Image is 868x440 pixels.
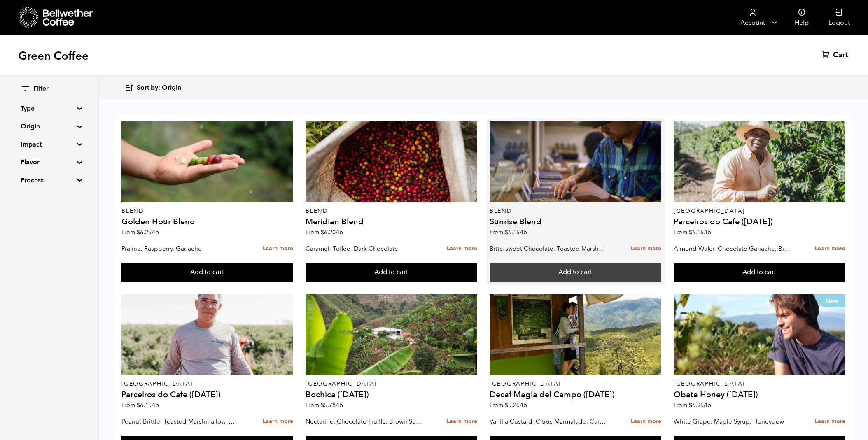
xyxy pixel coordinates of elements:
p: [GEOGRAPHIC_DATA] [306,381,477,387]
p: Nectarine, Chocolate Truffle, Brown Sugar [306,415,422,428]
h1: Green Coffee [18,49,89,63]
p: Blend [306,208,477,214]
span: $ [505,401,508,409]
span: From [674,228,711,236]
bdi: 6.15 [505,228,527,236]
h4: Parceiros do Cafe ([DATE]) [121,391,293,399]
button: Add to cart [490,263,661,282]
a: Learn more [631,240,661,258]
bdi: 6.15 [137,401,159,409]
p: Peanut Brittle, Toasted Marshmallow, Bittersweet Chocolate [121,415,238,428]
a: Cart [822,50,850,60]
span: $ [321,228,324,236]
h4: Decaf Magia del Campo ([DATE]) [490,391,661,399]
h4: Golden Hour Blend [121,218,293,226]
span: $ [505,228,508,236]
a: Learn more [263,240,293,258]
span: /lb [704,401,711,409]
summary: Type [21,104,77,114]
a: Learn more [447,240,477,258]
p: Almond Wafer, Chocolate Ganache, Bing Cherry [674,242,790,255]
span: From [490,228,527,236]
bdi: 6.20 [321,228,343,236]
p: [GEOGRAPHIC_DATA] [121,381,293,387]
span: From [490,401,527,409]
span: From [306,401,343,409]
span: /lb [704,228,711,236]
span: From [121,228,159,236]
a: Learn more [815,413,845,431]
p: Vanilla Custard, Citrus Marmalade, Caramel [490,415,606,428]
span: Cart [833,50,848,60]
button: Add to cart [306,263,477,282]
h4: Sunrise Blend [490,218,661,226]
span: $ [689,401,692,409]
span: /lb [336,228,343,236]
h4: Parceiros do Cafe ([DATE]) [674,218,845,226]
a: Learn more [631,413,661,431]
summary: Process [21,175,77,185]
span: $ [137,401,140,409]
a: New [674,294,845,375]
p: Bittersweet Chocolate, Toasted Marshmallow, Candied Orange, Praline [490,242,606,255]
p: New [814,294,845,307]
span: $ [137,228,140,236]
p: Caramel, Toffee, Dark Chocolate [306,242,422,255]
h4: Meridian Blend [306,218,477,226]
h4: Obata Honey ([DATE]) [674,391,845,399]
span: $ [321,401,324,409]
a: Learn more [815,240,845,258]
p: White Grape, Maple Syrup, Honeydew [674,415,790,428]
bdi: 5.25 [505,401,527,409]
bdi: 5.78 [321,401,343,409]
summary: Flavor [21,157,77,167]
button: Sort by: Origin [124,78,181,98]
p: [GEOGRAPHIC_DATA] [490,381,661,387]
p: [GEOGRAPHIC_DATA] [674,208,845,214]
bdi: 6.15 [689,228,711,236]
summary: Impact [21,140,77,149]
span: $ [689,228,692,236]
p: [GEOGRAPHIC_DATA] [674,381,845,387]
span: From [674,401,711,409]
button: Add to cart [674,263,845,282]
span: /lb [152,228,159,236]
p: Blend [490,208,661,214]
span: Filter [33,84,49,93]
a: Learn more [263,413,293,431]
span: From [306,228,343,236]
p: Blend [121,208,293,214]
button: Add to cart [121,263,293,282]
span: /lb [520,401,527,409]
span: /lb [520,228,527,236]
h4: Bochica ([DATE]) [306,391,477,399]
span: From [121,401,159,409]
bdi: 6.25 [137,228,159,236]
p: Praline, Raspberry, Ganache [121,242,238,255]
span: /lb [336,401,343,409]
summary: Origin [21,121,77,131]
bdi: 6.95 [689,401,711,409]
span: /lb [152,401,159,409]
a: Learn more [447,413,477,431]
span: Sort by: Origin [137,84,181,93]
